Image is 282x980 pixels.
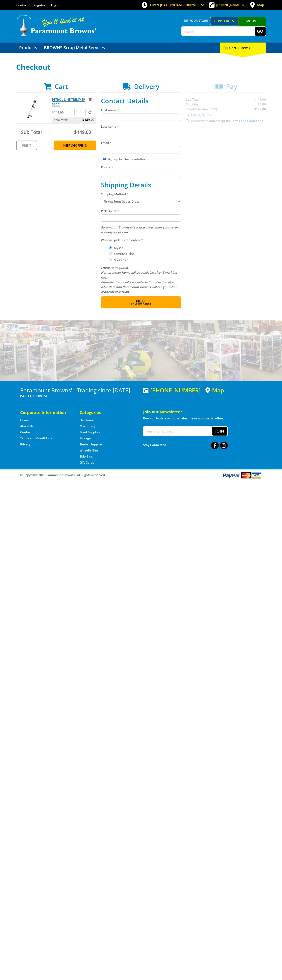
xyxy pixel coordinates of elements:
p: Item total: [52,117,96,123]
input: Please select who will pick up the order. [109,252,112,255]
input: Please enter your telephone number. [101,171,181,178]
span: 8:00am - 5:00pm [170,3,196,7]
label: Email [101,140,181,145]
a: Go to the Home page [20,418,29,422]
h5: Join our Newsletter [143,409,262,415]
a: Go to the Machinery page [80,424,95,428]
button: Join [212,427,227,436]
a: Go to the Hardware page [80,418,94,422]
a: Go to the Steel Supplies page [80,430,100,434]
em: Photo ID Required. Non-preorder items will be available after 5 working days Pre-order items will... [101,266,177,294]
p: Keep up to date with the latest news and special offers. [143,416,262,421]
label: Who will pick up the order? [101,238,181,242]
span: (1 item) [236,45,250,50]
input: Your email address [144,427,212,436]
a: Go to the Timber Supplies page [80,442,103,446]
label: A Courier [112,256,129,263]
p: $149.00 [52,110,74,115]
a: Go to the BROWNS Scrap Metal Services page [41,43,108,53]
h2: Shipping Details [101,181,181,189]
input: Please select who will pick up the order. [109,258,112,261]
a: Gepps Cross [210,17,238,25]
a: Go to the Contact page [20,430,32,434]
a: Log in [51,3,60,7]
div: ® Copyright 2025 Paramount Browns'. All Rights Reserved. [16,471,266,479]
a: View a map of Gepps Cross location [205,387,224,394]
label: Phone [101,165,181,170]
h5: Corporate Information [20,410,72,415]
label: Someone Else [112,250,135,257]
input: Please enter your email address. [101,146,181,153]
input: Search [182,27,255,36]
a: Go to the Products page [16,43,40,53]
img: Paramount Browns' [16,14,97,36]
span: Set your store [181,17,210,24]
span: Cart [55,82,68,91]
span: $149.00 [82,117,94,123]
h3: Paramount Browns' - Trading since [DATE] [20,387,139,393]
label: Myself [112,244,125,251]
span: Next [136,298,146,304]
a: Keep Shopping [54,141,96,150]
h2: Contact Details [101,97,181,105]
span: Confirm order [110,303,172,305]
span: Delivery [134,82,159,91]
label: Pick Up Date [101,209,181,213]
h5: Categories [80,410,131,415]
a: Print [16,141,37,150]
input: Please select a pick up date. [101,214,181,222]
a: Go to the registration page [33,3,45,7]
span: OPEN [DATE] [150,3,196,7]
label: Shipping Method [101,192,181,197]
label: Last name [101,124,181,129]
a: Go to the Gift Cards page [80,460,94,465]
div: [PHONE_NUMBER] [143,387,201,393]
a: Go to the Terms and Conditions page [20,436,52,440]
span: $149.00 [74,129,91,135]
div: Cart [220,43,266,53]
a: Go to the About Us page [20,424,33,428]
input: Please enter your first name. [101,114,181,121]
h1: Checkout [16,63,266,71]
p: [STREET_ADDRESS] [20,393,139,398]
img: PayPal, Mastercard, Visa accepted [222,471,262,479]
a: Go to the Contact page [16,3,28,7]
button: Next Confirm order [101,296,181,308]
a: Mount [PERSON_NAME] [238,17,266,32]
label: First name [101,108,181,113]
div: Stay Connected [143,440,228,450]
img: PETROL LINE TRIMMER 33CC [20,97,44,121]
label: Sign up for the newsletter [107,157,145,161]
em: Paramount Browns will contact you when your order is ready for pickup [101,225,178,234]
span: Sub Total [21,129,42,135]
input: Please enter your last name. [101,130,181,137]
a: Go to the Wheelie Bins page [80,448,99,452]
input: Please select who will pick up the order. [109,246,112,249]
a: Go to the Skip Bins page [80,454,93,459]
button: Go [255,27,266,36]
a: PETROL LINE TRIMMER 33CC [52,97,85,106]
a: Go to the Storage page [80,436,91,440]
a: Remove from cart [89,97,92,101]
a: Go to the Privacy page [20,442,30,446]
select: Please select a shipping method. [101,198,181,205]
